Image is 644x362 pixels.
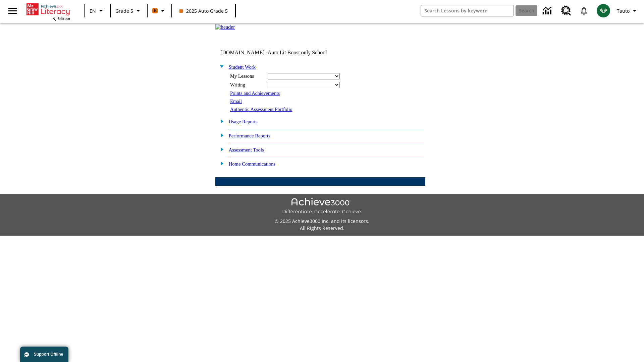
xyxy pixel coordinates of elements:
img: plus.gif [217,132,224,138]
span: EN [90,7,96,14]
input: search field [421,5,514,16]
span: 2025 Auto Grade 5 [179,7,228,14]
img: minus.gif [217,63,224,69]
button: Support Offline [20,347,68,362]
a: Data Center [539,2,557,20]
span: B [154,6,157,15]
span: Support Offline [34,352,63,357]
a: Student Work [229,64,256,70]
a: Assessment Tools [229,147,264,153]
button: Profile/Settings [614,5,641,17]
a: Points and Achievements [230,90,280,96]
span: NJ Edition [52,16,70,21]
img: plus.gif [217,160,224,166]
a: Email [230,99,242,104]
span: Grade 5 [115,7,133,14]
a: Notifications [575,2,593,19]
img: avatar image [597,4,610,17]
img: plus.gif [217,118,224,124]
img: Achieve3000 Differentiate Accelerate Achieve [282,198,362,215]
div: Home [26,2,70,21]
button: Boost Class color is orange. Change class color [150,5,169,17]
button: Grade: Grade 5, Select a grade [113,5,145,17]
span: Tauto [617,7,630,14]
td: [DOMAIN_NAME] - [220,50,344,56]
a: Home Communications [229,161,276,167]
button: Open side menu [3,1,22,21]
button: Language: EN, Select a language [87,5,108,17]
div: Writing [230,82,264,88]
a: Usage Reports [229,119,258,124]
a: Resource Center, Will open in new tab [557,2,575,20]
img: header [215,24,235,30]
a: Performance Reports [229,133,270,138]
img: plus.gif [217,146,224,152]
div: My Lessons [230,73,264,79]
button: Select a new avatar [593,2,614,19]
nobr: Auto Lit Boost only School [268,50,327,55]
a: Authentic Assessment Portfolio [230,107,292,112]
